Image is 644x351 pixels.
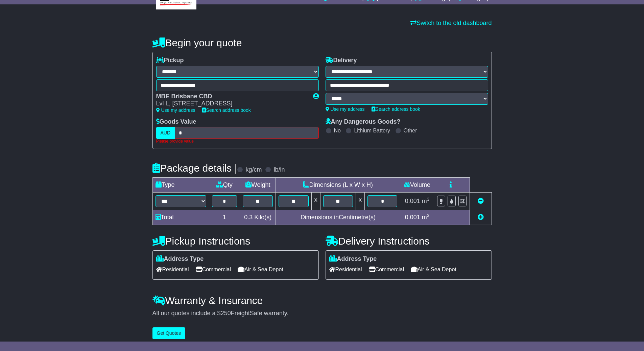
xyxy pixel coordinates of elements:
label: Address Type [156,255,204,263]
td: Kilo(s) [240,210,276,225]
label: Address Type [329,255,377,263]
h4: Begin your quote [152,37,492,48]
a: Switch to the old dashboard [410,20,492,26]
span: Commercial [196,264,231,275]
a: Add new item [478,214,484,221]
a: Use my address [326,106,365,112]
label: Goods Value [156,118,196,126]
td: x [356,192,365,210]
a: Remove this item [478,198,484,204]
h4: Pickup Instructions [152,235,319,247]
label: Other [404,127,417,134]
label: kg/cm [245,166,262,174]
span: 0.001 [405,214,420,221]
a: Search address book [372,106,420,112]
h4: Package details | [152,162,237,174]
span: 0.001 [405,198,420,204]
span: Residential [329,264,362,275]
h4: Warranty & Insurance [152,295,492,306]
label: Any Dangerous Goods? [326,118,401,126]
span: 250 [221,310,231,317]
span: Air & Sea Depot [238,264,283,275]
label: No [334,127,341,134]
sup: 3 [427,213,430,218]
span: m [422,198,430,204]
a: Search address book [202,107,251,113]
sup: 3 [427,197,430,202]
span: Commercial [369,264,404,275]
label: AUD [156,127,175,139]
button: Get Quotes [152,327,186,339]
td: Dimensions in Centimetre(s) [276,210,400,225]
div: Lvl L, [STREET_ADDRESS] [156,100,306,107]
span: 0.3 [244,214,253,221]
label: Delivery [326,57,357,64]
span: Air & Sea Depot [411,264,456,275]
td: Type [152,177,209,192]
label: Pickup [156,57,184,64]
h4: Delivery Instructions [326,235,492,247]
div: All our quotes include a $ FreightSafe warranty. [152,310,492,317]
td: Qty [209,177,240,192]
td: x [311,192,320,210]
td: Dimensions (L x W x H) [276,177,400,192]
span: Residential [156,264,189,275]
td: Total [152,210,209,225]
label: lb/in [273,166,285,174]
a: Use my address [156,107,195,113]
span: m [422,214,430,221]
div: Please provide value [156,139,319,144]
label: Lithium Battery [354,127,390,134]
td: Weight [240,177,276,192]
td: 1 [209,210,240,225]
td: Volume [400,177,434,192]
div: MBE Brisbane CBD [156,93,306,100]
